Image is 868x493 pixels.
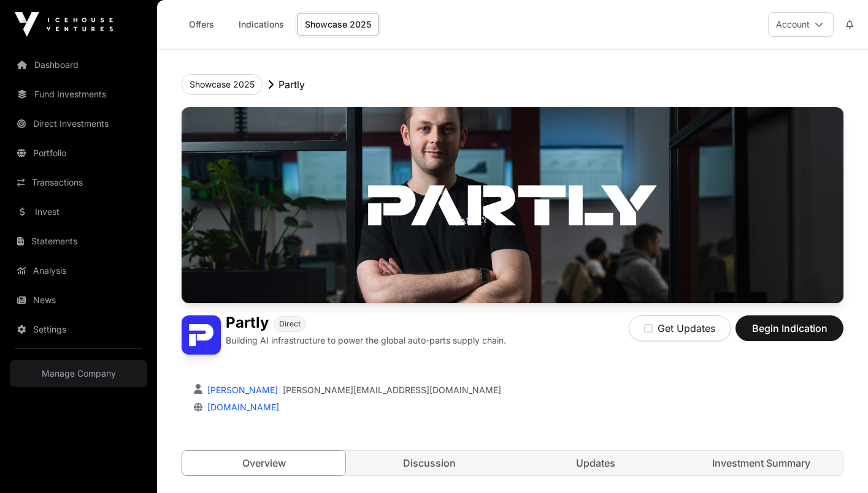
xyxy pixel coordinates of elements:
[177,13,226,36] a: Offers
[10,81,147,108] a: Fund Investments
[182,451,843,475] nav: Tabs
[205,385,278,395] a: [PERSON_NAME]
[10,169,147,196] a: Transactions
[10,360,147,387] a: Manage Company
[10,110,147,137] a: Direct Investments
[279,319,301,329] span: Direct
[278,77,305,92] p: Partly
[680,451,843,475] a: Investment Summary
[182,450,346,476] a: Overview
[15,12,113,37] img: Icehouse Ventures Logo
[751,321,828,336] span: Begin Indication
[629,315,731,341] button: Get Updates
[10,51,147,78] a: Dashboard
[297,13,379,36] a: Showcase 2025
[735,328,843,340] a: Begin Indication
[10,257,147,284] a: Analysis
[231,13,292,36] a: Indications
[226,315,269,332] h1: Partly
[226,334,506,347] p: Building AI infrastructure to power the global auto-parts supply chain.
[10,140,147,167] a: Portfolio
[735,315,843,341] button: Begin Indication
[768,12,834,37] button: Account
[202,402,279,412] a: [DOMAIN_NAME]
[10,198,147,225] a: Invest
[182,74,263,95] button: Showcase 2025
[182,315,221,355] img: Partly
[348,451,511,475] a: Discussion
[10,287,147,314] a: News
[283,384,501,396] a: [PERSON_NAME][EMAIL_ADDRESS][DOMAIN_NAME]
[10,316,147,343] a: Settings
[514,451,677,475] a: Updates
[807,434,868,493] iframe: Chat Widget
[10,228,147,255] a: Statements
[182,107,843,303] img: Partly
